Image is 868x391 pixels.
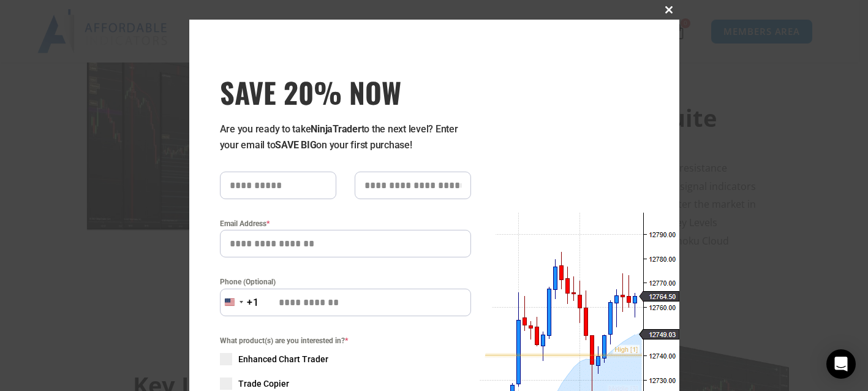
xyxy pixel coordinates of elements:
[220,378,471,390] label: Trade Copier
[275,139,316,151] strong: SAVE BIG
[311,123,361,135] strong: NinjaTrader
[220,353,471,365] label: Enhanced Chart Trader
[220,121,471,153] p: Are you ready to take to the next level? Enter your email to on your first purchase!
[238,378,289,390] span: Trade Copier
[220,218,471,230] label: Email Address
[826,349,856,379] div: Open Intercom Messenger
[220,75,471,109] span: SAVE 20% NOW
[220,276,471,288] label: Phone (Optional)
[238,353,328,365] span: Enhanced Chart Trader
[247,295,259,311] div: +1
[220,335,471,347] span: What product(s) are you interested in?
[220,289,259,316] button: Selected country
